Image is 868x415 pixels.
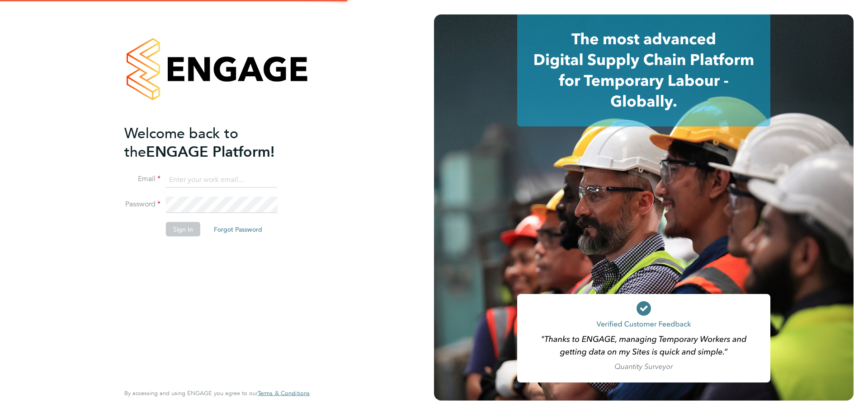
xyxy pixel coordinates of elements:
button: Sign In [166,222,200,237]
label: Password [124,200,160,209]
input: Enter your work email... [166,172,278,188]
h2: ENGAGE Platform! [124,124,301,161]
a: Terms & Conditions [258,390,310,397]
label: Email [124,174,160,184]
span: By accessing and using ENGAGE you agree to our [124,389,310,397]
button: Forgot Password [207,222,269,237]
span: Welcome back to the [124,124,238,160]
